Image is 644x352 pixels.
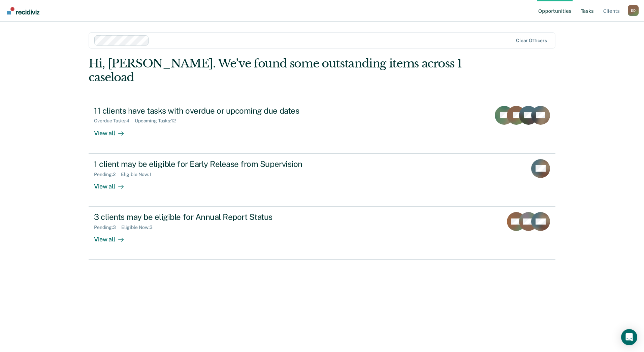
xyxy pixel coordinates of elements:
[135,118,181,124] div: Upcoming Tasks : 12
[94,225,121,230] div: Pending : 3
[628,5,639,16] button: Profile dropdown button
[89,207,555,260] a: 3 clients may be eligible for Annual Report StatusPending:3Eligible Now:3View all
[94,172,121,177] div: Pending : 2
[94,230,132,243] div: View all
[621,329,637,345] div: Open Intercom Messenger
[89,153,555,207] a: 1 client may be eligible for Early Release from SupervisionPending:2Eligible Now:1View all
[121,172,157,177] div: Eligible Now : 1
[121,225,158,230] div: Eligible Now : 3
[94,212,330,222] div: 3 clients may be eligible for Annual Report Status
[94,106,330,116] div: 11 clients have tasks with overdue or upcoming due dates
[516,38,547,43] div: Clear officers
[89,100,555,153] a: 11 clients have tasks with overdue or upcoming due datesOverdue Tasks:4Upcoming Tasks:12View all
[7,7,39,14] img: Recidiviz
[94,159,330,169] div: 1 client may be eligible for Early Release from Supervision
[94,118,135,124] div: Overdue Tasks : 4
[94,124,132,137] div: View all
[628,5,639,16] div: E D
[94,177,132,190] div: View all
[89,57,462,84] div: Hi, [PERSON_NAME]. We’ve found some outstanding items across 1 caseload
